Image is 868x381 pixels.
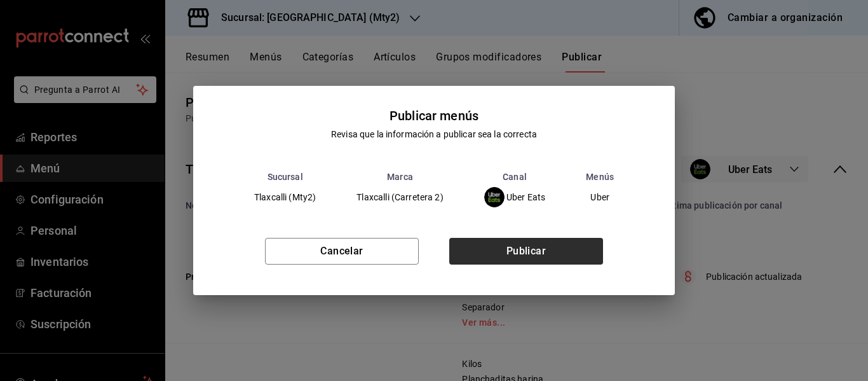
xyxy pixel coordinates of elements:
button: Cancelar [265,238,419,265]
td: Tlaxcalli (Carretera 2) [336,182,463,212]
button: Publicar [449,238,603,265]
th: Menús [566,172,634,182]
th: Canal [464,172,566,182]
div: Publicar menús [390,106,478,125]
span: Uber [587,193,613,202]
td: Tlaxcalli (Mty2) [234,182,336,212]
div: Uber Eats [484,187,546,207]
th: Marca [336,172,463,182]
th: Sucursal [234,172,336,182]
div: Revisa que la información a publicar sea la correcta [331,128,537,141]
